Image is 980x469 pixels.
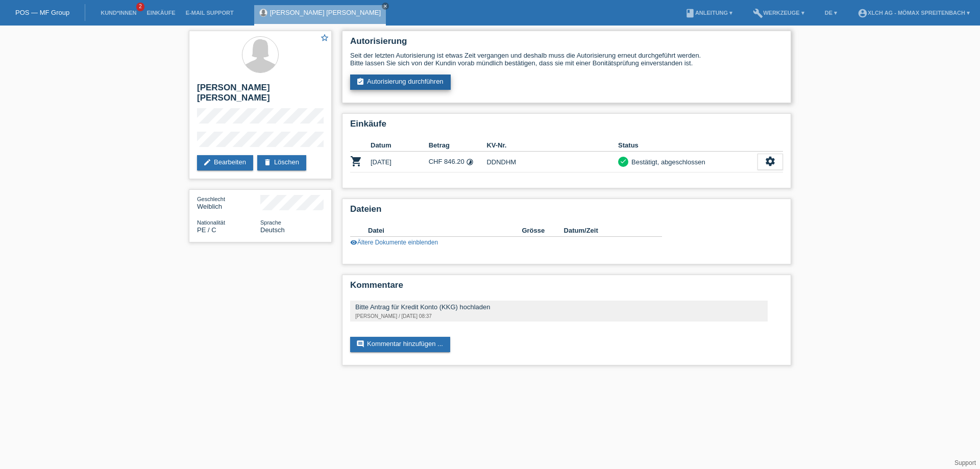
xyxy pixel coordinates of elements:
[320,33,329,42] i: star_border
[620,158,627,165] i: check
[748,10,810,16] a: buildWerkzeuge ▾
[368,225,522,237] th: Datei
[355,313,763,319] div: [PERSON_NAME] / [DATE] 08:37
[350,119,783,134] h2: Einkäufe
[203,158,211,166] i: edit
[383,4,388,9] i: close
[350,239,438,246] a: visibilityÄltere Dokumente einblenden
[466,158,474,166] i: Fixe Raten - Zinsübernahme durch Kunde (6 Raten)
[765,156,776,167] i: settings
[486,139,618,152] th: KV-Nr.
[136,3,144,11] span: 2
[371,139,429,152] th: Datum
[350,155,362,167] i: POSP00026229
[522,225,563,237] th: Grösse
[382,3,389,10] a: close
[257,155,306,170] a: deleteLöschen
[371,152,429,172] td: [DATE]
[350,337,450,352] a: commentKommentar hinzufügen ...
[618,139,757,152] th: Status
[564,225,648,237] th: Datum/Zeit
[429,152,487,172] td: CHF 846.20
[263,158,272,166] i: delete
[197,195,260,210] div: Weiblich
[356,78,364,86] i: assignment_turned_in
[857,8,868,18] i: account_circle
[356,340,364,348] i: comment
[680,10,738,16] a: bookAnleitung ▾
[320,33,329,44] a: star_border
[197,226,216,234] span: Peru / C / 06.10.2001
[429,139,487,152] th: Betrag
[820,10,842,16] a: DE ▾
[753,8,763,18] i: build
[350,52,783,67] div: Seit der letzten Autorisierung ist etwas Zeit vergangen und deshalb muss die Autorisierung erneut...
[350,239,357,246] i: visibility
[685,8,695,18] i: book
[355,303,763,311] div: Bitte Antrag für Kredit Konto (KKG) hochladen
[141,10,180,16] a: Einkäufe
[197,219,225,226] span: Nationalität
[260,219,281,226] span: Sprache
[95,10,141,16] a: Kund*innen
[350,204,783,219] h2: Dateien
[15,9,69,16] a: POS — MF Group
[350,36,783,52] h2: Autorisierung
[197,155,253,170] a: editBearbeiten
[181,10,239,16] a: E-Mail Support
[197,196,225,202] span: Geschlecht
[270,9,381,16] a: [PERSON_NAME] [PERSON_NAME]
[628,157,705,167] div: Bestätigt, abgeschlossen
[197,83,324,108] h2: [PERSON_NAME] [PERSON_NAME]
[852,10,975,16] a: account_circleXLCH AG - Mömax Spreitenbach ▾
[350,75,451,90] a: assignment_turned_inAutorisierung durchführen
[486,152,618,172] td: DDNDHM
[954,459,976,466] a: Support
[350,280,783,295] h2: Kommentare
[260,226,285,234] span: Deutsch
